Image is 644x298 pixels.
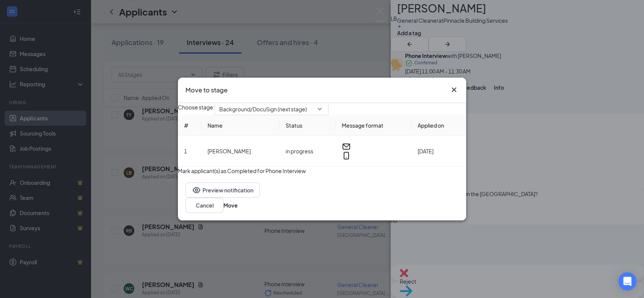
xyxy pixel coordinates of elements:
[192,186,201,195] svg: Eye
[201,136,280,167] td: [PERSON_NAME]
[223,201,238,209] button: Move
[178,167,466,175] p: Mark applicant(s) as Completed for Phone Interview
[336,115,412,136] th: Message format
[449,85,459,94] svg: Cross
[280,115,336,136] th: Status
[342,142,351,151] svg: Email
[342,151,351,160] svg: MobileSms
[201,115,280,136] th: Name
[178,115,201,136] th: #
[412,136,466,167] td: [DATE]
[185,183,260,198] button: EyePreview notification
[178,103,215,115] span: Choose stage:
[185,85,228,95] h3: Move to stage
[184,148,187,154] span: 1
[280,136,336,167] td: in progress
[449,85,459,94] button: Close
[412,115,466,136] th: Applied on
[618,272,636,290] div: Open Intercom Messenger
[219,103,307,115] span: Background/DocuSign (next stage)
[185,198,223,213] button: Cancel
